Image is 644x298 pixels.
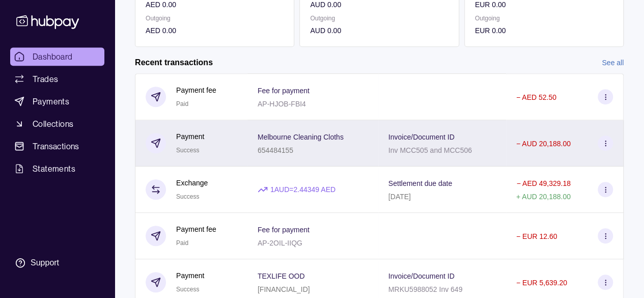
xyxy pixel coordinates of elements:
[33,95,69,107] span: Payments
[516,279,567,287] p: − EUR 5,639.20
[602,57,624,68] a: See all
[516,193,571,201] p: + AUD 20,188.00
[10,47,104,66] a: Dashboard
[258,100,306,108] p: AP-HJOB-FBI4
[516,93,556,101] p: − AED 52.50
[258,226,310,234] p: Fee for payment
[475,25,613,36] p: EUR 0.00
[33,118,73,130] span: Collections
[146,13,284,24] p: Outgoing
[258,272,305,280] p: TEXLIFE OOD
[310,13,448,24] p: Outgoing
[10,252,104,274] a: Support
[176,286,199,293] span: Success
[10,159,104,178] a: Statements
[10,137,104,155] a: Transactions
[33,50,73,63] span: Dashboard
[258,239,302,247] p: AP-2OIL-IIQG
[33,162,75,175] span: Statements
[10,70,104,88] a: Trades
[10,115,104,133] a: Collections
[135,57,213,68] h2: Recent transactions
[176,85,216,96] p: Payment fee
[475,13,613,24] p: Outgoing
[388,179,452,187] p: Settlement due date
[388,285,463,293] p: MRKU5988052 Inv 649
[388,146,472,154] p: Inv MCC505 and MCC506
[31,257,59,268] div: Support
[176,239,188,247] span: Paid
[258,133,344,141] p: Melbourne Cleaning Cloths
[176,100,188,107] span: Paid
[176,147,199,154] span: Success
[388,193,411,201] p: [DATE]
[146,25,284,36] p: AED 0.00
[176,131,204,142] p: Payment
[270,184,335,195] p: 1 AUD = 2.44349 AED
[176,270,204,281] p: Payment
[33,140,79,152] span: Transactions
[176,177,208,188] p: Exchange
[33,73,58,85] span: Trades
[310,25,448,36] p: AUD 0.00
[258,87,310,95] p: Fee for payment
[516,140,571,148] p: − AUD 20,188.00
[258,285,310,293] p: [FINANCIAL_ID]
[517,179,571,187] p: − AED 49,329.18
[10,92,104,111] a: Payments
[176,193,199,200] span: Success
[258,146,293,154] p: 654484155
[388,272,455,280] p: Invoice/Document ID
[516,232,557,240] p: − EUR 12.60
[176,224,216,235] p: Payment fee
[388,133,455,141] p: Invoice/Document ID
